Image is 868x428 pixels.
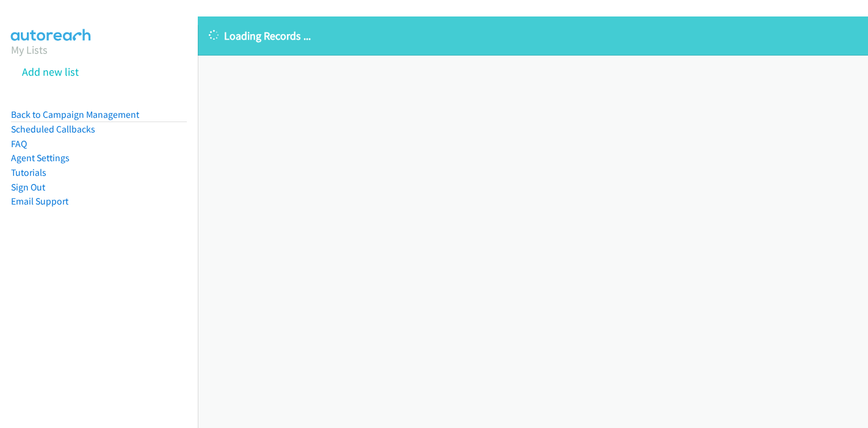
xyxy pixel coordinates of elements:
[11,167,46,178] a: Tutorials
[11,43,48,57] a: My Lists
[11,109,139,120] a: Back to Campaign Management
[11,138,27,150] a: FAQ
[11,181,45,193] a: Sign Out
[22,65,79,79] a: Add new list
[11,152,70,164] a: Agent Settings
[11,195,68,207] a: Email Support
[11,123,95,135] a: Scheduled Callbacks
[209,27,857,44] p: Loading Records ...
